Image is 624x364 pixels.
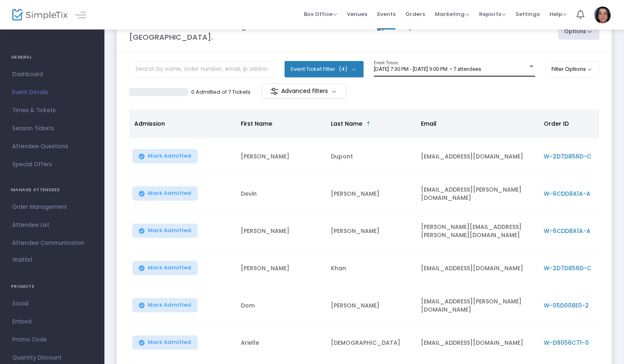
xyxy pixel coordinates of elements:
[326,324,416,362] td: [DEMOGRAPHIC_DATA]
[262,84,346,99] m-button: Advanced filters
[132,335,198,350] button: Mark Admitted
[544,301,589,310] span: W-05D008E0-2
[148,190,191,197] span: Mark Admitted
[544,339,589,347] span: W-D9056C71-0
[236,287,326,324] td: Dom
[421,120,436,128] span: Email
[374,66,481,72] span: [DATE] 7:30 PM - [DATE] 9:00 PM • 7 attendees
[236,138,326,175] td: [PERSON_NAME]
[304,10,337,18] span: Box Office
[326,213,416,250] td: [PERSON_NAME]
[148,227,191,234] span: Mark Admitted
[11,278,93,295] h4: PROMOTE
[12,202,92,213] span: Order Management
[12,256,33,264] span: Waitlist
[12,298,92,309] span: Social
[12,317,92,327] span: Embed
[326,250,416,287] td: Khan
[416,175,539,213] td: [EMAIL_ADDRESS][PERSON_NAME][DOMAIN_NAME]
[12,69,92,80] span: Dashboard
[11,182,93,198] h4: MANAGE ATTENDEES
[148,339,191,346] span: Mark Admitted
[12,105,92,116] span: Times & Tickets
[416,324,539,362] td: [EMAIL_ADDRESS][DOMAIN_NAME]
[12,238,92,249] span: Attendee Communication
[129,61,274,78] input: Search by name, order number, email, ip address
[132,224,198,238] button: Mark Admitted
[236,250,326,287] td: [PERSON_NAME]
[515,4,540,25] span: Settings
[558,23,600,40] button: Options
[148,265,191,271] span: Mark Admitted
[12,87,92,98] span: Event Details
[236,324,326,362] td: Arielle
[365,120,372,127] span: Sortable
[12,335,92,345] span: Promo Code
[544,120,569,128] span: Order ID
[377,4,396,25] span: Events
[545,61,600,77] button: Filter Options
[134,120,165,128] span: Admission
[544,190,590,198] span: W-6CDD8A1A-A
[339,66,347,72] span: (4)
[132,298,198,312] button: Mark Admitted
[544,264,591,272] span: W-2D7D856D-C
[236,213,326,250] td: [PERSON_NAME]
[416,250,539,287] td: [EMAIL_ADDRESS][DOMAIN_NAME]
[405,4,425,25] span: Orders
[285,61,364,77] button: Event Ticket Filter(4)
[148,302,191,308] span: Mark Admitted
[12,123,92,134] span: Season Tickets
[148,153,191,159] span: Mark Admitted
[416,213,539,250] td: [PERSON_NAME][EMAIL_ADDRESS][PERSON_NAME][DOMAIN_NAME]
[129,20,550,43] m-panel-title: Weasel Fest 2025: The Booming Voice of No One: A Mutant Anthology of Plays on Science-Fiction fro...
[241,120,272,128] span: First Name
[132,186,198,201] button: Mark Admitted
[236,175,326,213] td: Devin
[326,175,416,213] td: [PERSON_NAME]
[331,120,362,128] span: Last Name
[12,220,92,231] span: Attendee List
[12,141,92,152] span: Attendee Questions
[326,287,416,324] td: [PERSON_NAME]
[270,87,278,95] img: filter
[12,159,92,170] span: Special Offers
[132,261,198,275] button: Mark Admitted
[11,49,93,66] h4: GENERAL
[132,149,198,163] button: Mark Admitted
[435,10,469,18] span: Marketing
[544,227,590,235] span: W-6CDD8A1A-A
[479,10,506,18] span: Reports
[347,4,367,25] span: Venues
[326,138,416,175] td: Dupont
[191,88,251,96] p: 0 Admitted of 7 Tickets
[416,287,539,324] td: [EMAIL_ADDRESS][PERSON_NAME][DOMAIN_NAME]
[12,353,92,363] span: Quantity Discount
[549,10,567,18] span: Help
[544,152,591,161] span: W-2D7D856D-C
[416,138,539,175] td: [EMAIL_ADDRESS][DOMAIN_NAME]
